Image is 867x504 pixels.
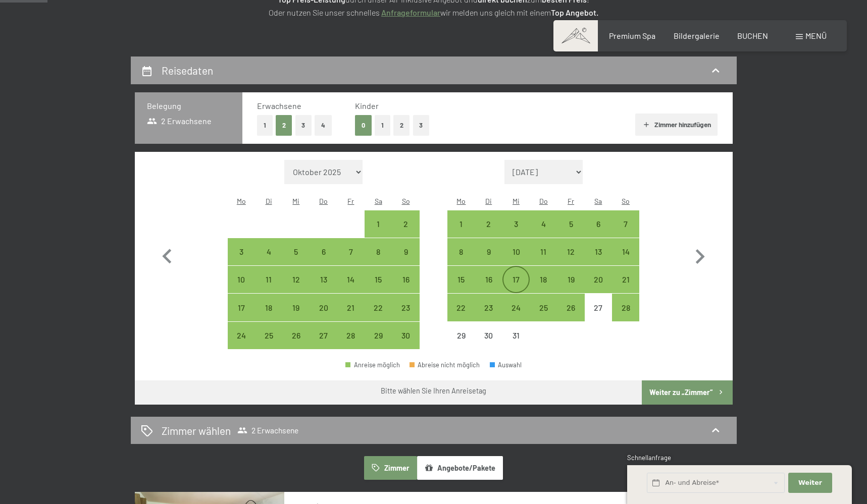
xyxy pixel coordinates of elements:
div: Anreise möglich [502,266,530,293]
div: Bitte wählen Sie Ihren Anreisetag [381,386,486,396]
div: 13 [586,248,611,273]
div: 15 [366,275,391,301]
div: 17 [503,275,529,301]
div: 21 [613,275,638,301]
div: Tue Dec 02 2025 [475,210,502,238]
div: Anreise nicht möglich [475,322,502,349]
div: Anreise möglich [282,294,310,321]
div: Tue Dec 09 2025 [475,238,502,265]
div: Anreise möglich [475,210,502,238]
div: 22 [366,304,391,329]
div: Mon Dec 22 2025 [447,294,475,321]
div: 3 [503,220,529,245]
div: Wed Dec 24 2025 [502,294,530,321]
div: 30 [393,331,418,357]
span: Erwachsene [257,101,301,110]
div: Mon Nov 17 2025 [228,294,255,321]
button: Nächster Monat [685,160,715,350]
div: Sat Nov 08 2025 [365,238,392,265]
div: Wed Dec 17 2025 [502,266,530,293]
div: Anreise möglich [310,322,337,349]
div: Thu Nov 13 2025 [310,266,337,293]
div: Anreise nicht möglich [447,322,475,349]
div: Anreise möglich [392,322,419,349]
div: Thu Nov 06 2025 [310,238,337,265]
div: Anreise nicht möglich [502,322,530,349]
div: 5 [558,220,583,245]
div: Anreise möglich [337,266,365,293]
div: 29 [366,331,391,357]
div: 19 [283,304,309,329]
div: Anreise möglich [557,238,584,265]
div: Sun Dec 07 2025 [612,210,639,238]
div: 12 [558,248,583,273]
h3: Belegung [147,100,230,111]
div: 21 [338,304,364,329]
div: Anreise möglich [502,238,530,265]
div: Anreise möglich [365,294,392,321]
strong: Top Angebot. [551,8,598,17]
div: Sat Dec 27 2025 [585,294,612,321]
button: 3 [295,115,312,136]
div: Anreise möglich [585,238,612,265]
abbr: Freitag [347,197,354,205]
div: Wed Dec 10 2025 [502,238,530,265]
span: BUCHEN [737,31,768,40]
div: 9 [476,248,501,273]
div: Sun Dec 14 2025 [612,238,639,265]
div: 10 [503,248,529,273]
button: 0 [355,115,372,136]
div: Anreise möglich [557,210,584,238]
div: 24 [503,304,529,329]
abbr: Dienstag [485,197,492,205]
div: 11 [256,275,281,301]
div: 25 [531,304,556,329]
div: 29 [448,331,474,357]
div: Sun Nov 30 2025 [392,322,419,349]
div: Sun Nov 23 2025 [392,294,419,321]
div: Anreise möglich [310,294,337,321]
div: 2 [476,220,501,245]
div: 24 [229,331,254,357]
div: 7 [613,220,638,245]
div: Tue Dec 23 2025 [475,294,502,321]
div: Mon Dec 08 2025 [447,238,475,265]
button: Zimmer [364,456,417,479]
div: Anreise möglich [337,322,365,349]
div: 16 [476,275,501,301]
button: Weiter [788,473,832,493]
div: 20 [311,304,336,329]
div: Anreise möglich [502,294,530,321]
div: 27 [311,331,336,357]
div: 30 [476,331,501,357]
div: 25 [256,331,281,357]
div: Anreise möglich [365,210,392,238]
div: Fri Nov 21 2025 [337,294,365,321]
div: Mon Nov 03 2025 [228,238,255,265]
div: Anreise möglich [475,294,502,321]
div: Anreise möglich [447,210,475,238]
div: Tue Nov 18 2025 [255,294,282,321]
button: 3 [413,115,430,136]
div: Fri Dec 26 2025 [557,294,584,321]
div: Anreise möglich [337,238,365,265]
div: 23 [476,304,501,329]
div: Anreise möglich [530,210,557,238]
h2: Reisedaten [162,64,213,77]
a: Anfrageformular [381,8,440,17]
div: Anreise möglich [392,238,419,265]
div: Anreise möglich [365,238,392,265]
div: Anreise möglich [255,294,282,321]
button: Weiter zu „Zimmer“ [642,380,732,405]
div: 17 [229,304,254,329]
div: 28 [613,304,638,329]
a: Bildergalerie [674,31,720,40]
div: Anreise möglich [337,294,365,321]
div: Anreise möglich [282,322,310,349]
button: 1 [257,115,273,136]
div: Sat Nov 01 2025 [365,210,392,238]
div: Anreise möglich [255,322,282,349]
div: Anreise möglich [475,238,502,265]
div: Thu Dec 18 2025 [530,266,557,293]
div: Tue Dec 16 2025 [475,266,502,293]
